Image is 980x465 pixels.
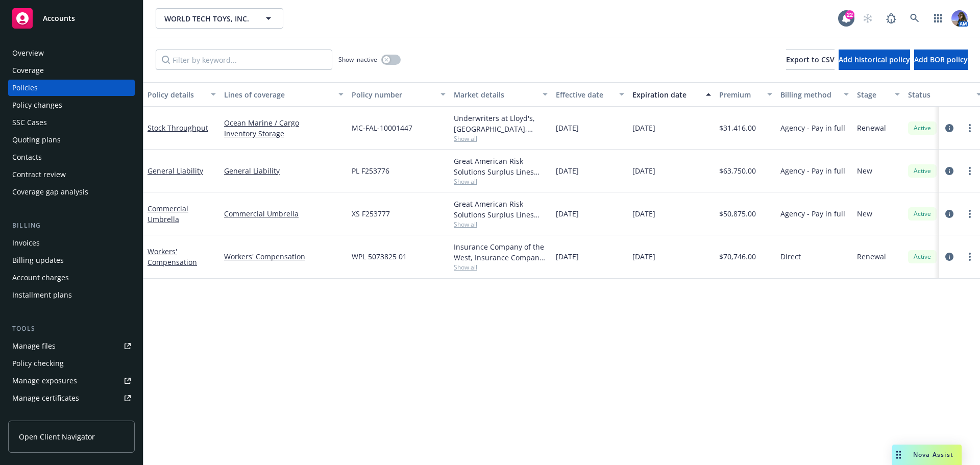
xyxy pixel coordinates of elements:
div: Manage claims [12,407,64,424]
span: Renewal [857,251,886,262]
a: General Liability [224,165,344,176]
span: Direct [780,251,801,262]
a: Billing updates [8,252,135,268]
span: New [857,208,872,219]
div: Policy checking [12,355,64,372]
div: Contract review [12,166,66,183]
div: Contacts [12,149,42,165]
div: Great American Risk Solutions Surplus Lines Insurance Company, Great American Insurance Group, Ri... [454,156,548,177]
a: Manage exposures [8,373,135,389]
a: Policy checking [8,355,135,372]
a: circleInformation [943,208,955,220]
span: Active [912,209,933,218]
div: Insurance Company of the West, Insurance Company of the West (ICW) [454,241,548,263]
a: Commercial Umbrella [148,204,188,224]
span: [DATE] [632,123,655,133]
a: Stock Throughput [148,123,208,133]
a: circleInformation [943,122,955,134]
span: XS F253777 [352,208,390,219]
button: Nova Assist [892,445,962,465]
div: Policy number [352,89,434,100]
div: Installment plans [12,287,72,303]
div: Tools [8,324,135,334]
div: Lines of coverage [224,89,332,100]
button: Add historical policy [839,50,910,70]
span: Active [912,252,933,261]
a: circleInformation [943,165,955,177]
a: Coverage gap analysis [8,184,135,200]
div: Expiration date [632,89,700,100]
span: [DATE] [632,251,655,262]
a: SSC Cases [8,114,135,131]
a: Quoting plans [8,132,135,148]
div: Overview [12,45,44,61]
span: Show all [454,263,548,272]
div: Premium [719,89,761,100]
a: Installment plans [8,287,135,303]
a: Contract review [8,166,135,183]
a: Accounts [8,4,135,33]
div: Policy details [148,89,205,100]
span: PL F253776 [352,165,389,176]
span: Accounts [43,14,75,22]
a: Manage certificates [8,390,135,406]
a: Commercial Umbrella [224,208,344,219]
button: Market details [450,82,552,107]
span: [DATE] [556,251,579,262]
div: Effective date [556,89,613,100]
span: WPL 5073825 01 [352,251,407,262]
span: $31,416.00 [719,123,756,133]
span: New [857,165,872,176]
a: Switch app [928,8,948,29]
span: $70,746.00 [719,251,756,262]
span: Open Client Navigator [19,431,95,442]
a: Policies [8,80,135,96]
div: Quoting plans [12,132,61,148]
div: Market details [454,89,536,100]
div: Status [908,89,970,100]
div: Underwriters at Lloyd's, [GEOGRAPHIC_DATA], [PERSON_NAME] of [GEOGRAPHIC_DATA], [GEOGRAPHIC_DATA] [454,113,548,134]
span: Show all [454,177,548,186]
input: Filter by keyword... [156,50,332,70]
button: Add BOR policy [914,50,968,70]
a: more [964,122,976,134]
span: Agency - Pay in full [780,123,845,133]
button: Expiration date [628,82,715,107]
div: Billing updates [12,252,64,268]
a: General Liability [148,166,203,176]
div: Coverage [12,62,44,79]
div: Policies [12,80,38,96]
a: Inventory Storage [224,128,344,139]
a: Ocean Marine / Cargo [224,117,344,128]
div: Drag to move [892,445,905,465]
div: Policy changes [12,97,62,113]
a: more [964,208,976,220]
div: Manage files [12,338,56,354]
div: Great American Risk Solutions Surplus Lines Insurance Company, Great American Insurance Group, Ri... [454,199,548,220]
span: Nova Assist [913,450,953,459]
button: Export to CSV [786,50,835,70]
span: $50,875.00 [719,208,756,219]
img: photo [951,10,968,27]
div: Billing [8,221,135,231]
a: Invoices [8,235,135,251]
button: Premium [715,82,776,107]
button: Billing method [776,82,853,107]
span: Show all [454,134,548,143]
span: Show inactive [338,55,377,64]
span: Active [912,124,933,133]
a: more [964,251,976,263]
a: Manage files [8,338,135,354]
button: Effective date [552,82,628,107]
a: Account charges [8,270,135,286]
span: WORLD TECH TOYS, INC. [164,13,253,24]
span: MC-FAL-10001447 [352,123,412,133]
div: Invoices [12,235,40,251]
a: Workers' Compensation [224,251,344,262]
span: Add BOR policy [914,55,968,64]
div: 22 [845,10,854,19]
a: Overview [8,45,135,61]
a: Start snowing [857,8,878,29]
span: [DATE] [556,208,579,219]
